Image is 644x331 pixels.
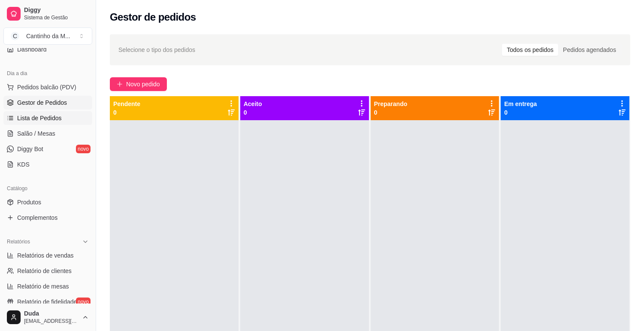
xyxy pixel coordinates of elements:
p: Em entrega [504,100,537,108]
span: plus [117,81,123,87]
p: 0 [113,108,140,117]
span: Gestor de Pedidos [17,98,67,107]
a: Relatórios de vendas [3,249,92,262]
a: Relatório de mesas [3,279,92,293]
a: Produtos [3,195,92,209]
button: Select a team [3,27,92,45]
a: Relatório de clientes [3,264,92,278]
p: Aceito [244,100,262,108]
span: Relatórios de vendas [17,251,74,260]
h2: Gestor de pedidos [110,10,196,24]
button: Duda[EMAIL_ADDRESS][DOMAIN_NAME] [3,307,92,328]
div: Catálogo [3,182,92,195]
span: Relatórios [7,238,30,245]
div: Cantinho da M ... [26,32,70,40]
span: Relatório de clientes [17,267,72,275]
a: Gestor de Pedidos [3,96,92,109]
span: C [11,32,19,40]
a: Salão / Mesas [3,127,92,140]
span: Relatório de mesas [17,282,69,291]
div: Dia a dia [3,67,92,80]
span: Selecione o tipo dos pedidos [118,45,195,55]
a: KDS [3,158,92,171]
a: Dashboard [3,43,92,56]
p: 0 [504,108,537,117]
button: Novo pedido [110,77,167,91]
a: Lista de Pedidos [3,111,92,125]
span: Dashboard [17,45,47,54]
p: Pendente [113,100,140,108]
span: KDS [17,160,30,169]
p: 0 [374,108,408,117]
a: Relatório de fidelidadenovo [3,295,92,309]
span: [EMAIL_ADDRESS][DOMAIN_NAME] [24,318,79,325]
span: Diggy Bot [17,145,43,153]
span: Diggy [24,6,89,14]
span: Produtos [17,198,41,206]
span: Duda [24,310,79,318]
button: Pedidos balcão (PDV) [3,80,92,94]
span: Lista de Pedidos [17,114,62,122]
span: Salão / Mesas [17,129,55,138]
a: Complementos [3,211,92,225]
div: Todos os pedidos [502,44,558,56]
p: 0 [244,108,262,117]
span: Pedidos balcão (PDV) [17,83,76,91]
a: DiggySistema de Gestão [3,3,92,24]
span: Novo pedido [126,79,160,89]
span: Relatório de fidelidade [17,298,77,306]
a: Diggy Botnovo [3,142,92,156]
div: Pedidos agendados [558,44,621,56]
span: Complementos [17,213,57,222]
span: Sistema de Gestão [24,14,89,21]
p: Preparando [374,100,408,108]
